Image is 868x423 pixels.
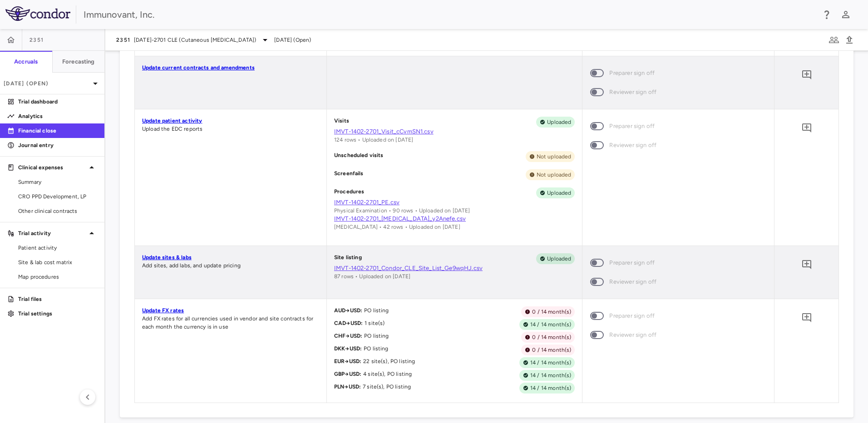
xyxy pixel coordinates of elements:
svg: Add comment [801,259,812,270]
span: Reviewer sign off [609,277,656,287]
span: [DATE]-2701 CLE (Cutaneous [MEDICAL_DATA]) [134,36,256,44]
a: IMVT-1402-2701_Condor_CLE_Site_List_Ge9wqHJ.csv [334,264,575,272]
span: Not uploaded [533,152,575,161]
span: 0 / 14 month(s) [528,346,575,354]
h6: Forecasting [62,58,95,66]
p: Clinical expenses [18,163,86,172]
p: [DATE] (Open) [4,79,90,88]
svg: Add comment [801,312,812,323]
p: Analytics [18,112,97,120]
span: 14 / 14 month(s) [527,384,575,392]
img: logo-full-SnFGN8VE.png [5,6,70,21]
a: IMVT-1402-2701_[MEDICAL_DATA]_y2Anefe.csv [334,215,575,223]
span: Other clinical contracts [18,207,97,215]
span: Preparer sign off [609,121,655,131]
span: PO listing [362,307,389,314]
p: Site listing [334,253,362,264]
p: Trial files [18,295,97,303]
span: 2351 [30,36,44,44]
span: 87 rows • Uploaded on [DATE] [334,273,410,280]
span: Reviewer sign off [609,330,656,340]
span: Preparer sign off [609,258,655,268]
span: Patient activity [18,244,97,252]
p: Trial dashboard [18,98,97,106]
span: Add sites, add labs, and update pricing [142,262,241,269]
p: Financial close [18,127,97,135]
span: Preparer sign off [609,68,655,78]
span: GBP → USD : [334,371,361,377]
span: Uploaded [543,189,575,197]
span: Upload the EDC reports [142,126,202,132]
span: EUR → USD : [334,358,361,364]
a: Update FX rates [142,307,184,314]
a: Update sites & labs [142,254,192,261]
button: Add comment [799,67,814,83]
p: Screenfails [334,169,364,180]
span: PO listing [362,345,389,352]
span: Reviewer sign off [609,140,656,150]
a: Update current contracts and amendments [142,64,255,71]
button: Add comment [799,120,814,136]
span: CRO PPD Development, LP [18,192,97,201]
svg: Add comment [801,123,812,133]
span: 22 site(s), PO listing [361,358,415,364]
span: Site & lab cost matrix [18,258,97,266]
span: Preparer sign off [609,311,655,321]
span: PO listing [362,333,389,339]
p: Trial activity [18,229,86,237]
h6: Accruals [14,58,38,66]
p: Procedures [334,187,365,198]
button: Add comment [799,257,814,272]
span: Reviewer sign off [609,87,656,97]
span: Add FX rates for all currencies used in vendor and site contracts for each month the currency is ... [142,315,313,330]
span: DKK → USD : [334,345,362,352]
p: Visits [334,117,349,128]
p: Journal entry [18,141,97,149]
span: Map procedures [18,273,97,281]
span: PLN → USD : [334,384,361,390]
span: Not uploaded [533,171,575,179]
p: Trial settings [18,310,97,318]
span: 4 site(s), PO listing [361,371,412,377]
span: 0 / 14 month(s) [528,333,575,341]
a: Update patient activity [142,118,202,124]
p: Unscheduled visits [334,151,384,162]
a: IMVT-1402-2701_PE.csv [334,198,575,207]
span: 2351 [116,36,130,44]
svg: Add comment [801,69,812,80]
span: 7 site(s), PO listing [361,384,411,390]
span: AUD → USD : [334,307,362,314]
span: Uploaded [543,255,575,263]
span: Summary [18,178,97,186]
span: 1 site(s) [363,320,385,326]
span: CHF → USD : [334,333,362,339]
span: CAD → USD : [334,320,363,326]
span: Uploaded [543,118,575,126]
span: Physical Examination • 90 rows • Uploaded on [DATE] [334,207,470,214]
span: [MEDICAL_DATA] • 42 rows • Uploaded on [DATE] [334,224,460,230]
span: [DATE] (Open) [274,36,311,44]
span: 14 / 14 month(s) [527,371,575,379]
div: Immunovant, Inc. [84,8,815,21]
span: 14 / 14 month(s) [527,320,575,329]
span: 124 rows • Uploaded on [DATE] [334,137,413,143]
span: 0 / 14 month(s) [528,308,575,316]
a: IMVT-1402-2701_Visit_cCvmSN1.csv [334,128,575,136]
span: 14 / 14 month(s) [527,359,575,367]
button: Add comment [799,310,814,325]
